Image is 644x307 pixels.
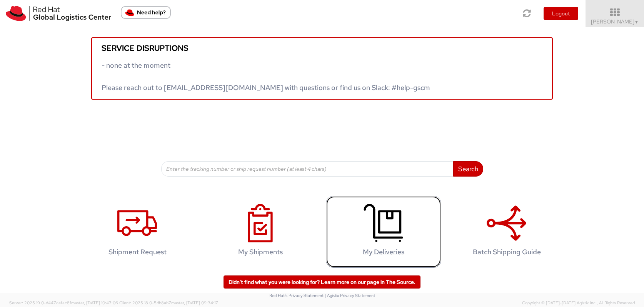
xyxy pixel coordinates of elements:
h4: Shipment Request [88,248,187,256]
a: Didn't find what you were looking for? Learn more on our page in The Source. [224,275,420,289]
a: Shipment Request [80,196,195,268]
span: master, [DATE] 10:47:06 [71,300,118,305]
span: master, [DATE] 09:34:17 [171,300,218,305]
a: | Agistix Privacy Statement [325,293,375,298]
button: Logout [544,7,578,20]
a: Batch Shipping Guide [449,196,564,268]
h4: My Deliveries [334,248,433,256]
button: Need help? [121,6,171,19]
button: Search [453,161,483,177]
span: ▼ [634,19,639,25]
h4: Batch Shipping Guide [457,248,556,256]
span: - none at the moment Please reach out to [EMAIL_ADDRESS][DOMAIN_NAME] with questions or find us o... [102,61,430,92]
span: Server: 2025.19.0-d447cefac8f [9,300,118,305]
span: Client: 2025.18.0-5db8ab7 [119,300,218,305]
span: [PERSON_NAME] [591,18,639,25]
a: Red Hat's Privacy Statement [269,293,324,298]
img: rh-logistics-00dfa346123c4ec078e1.svg [6,6,111,21]
a: My Deliveries [326,196,441,268]
h5: Service disruptions [102,44,542,52]
a: Service disruptions - none at the moment Please reach out to [EMAIL_ADDRESS][DOMAIN_NAME] with qu... [91,37,553,100]
a: My Shipments [203,196,318,268]
span: Copyright © [DATE]-[DATE] Agistix Inc., All Rights Reserved [522,300,635,306]
input: Enter the tracking number or ship request number (at least 4 chars) [161,161,454,177]
h4: My Shipments [211,248,310,256]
